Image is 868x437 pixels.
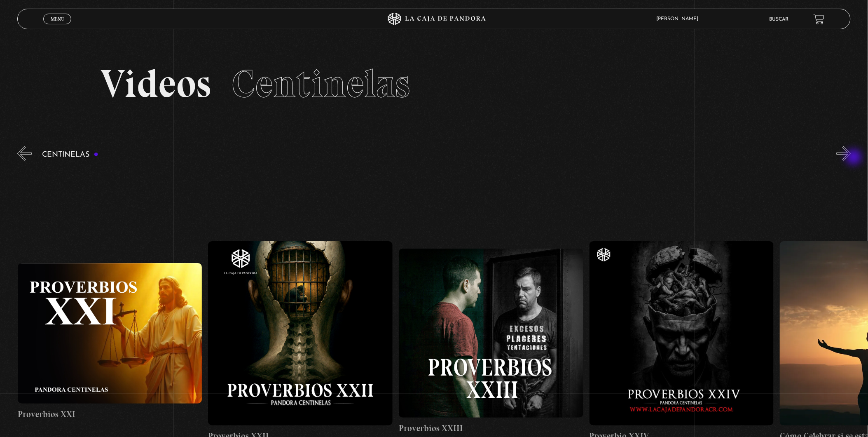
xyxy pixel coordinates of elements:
h3: Centinelas [42,151,98,159]
h4: Proverbios XXI [18,408,202,421]
span: [PERSON_NAME] [652,16,707,21]
h2: Videos [101,64,767,103]
a: View your shopping cart [814,14,825,25]
span: Centinelas [232,60,410,107]
button: Next [837,146,851,161]
span: Cerrar [48,23,67,29]
span: Menu [51,16,64,21]
a: Buscar [770,17,789,22]
h4: Proverbios XXIII [399,422,583,435]
button: Previous [17,146,32,161]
